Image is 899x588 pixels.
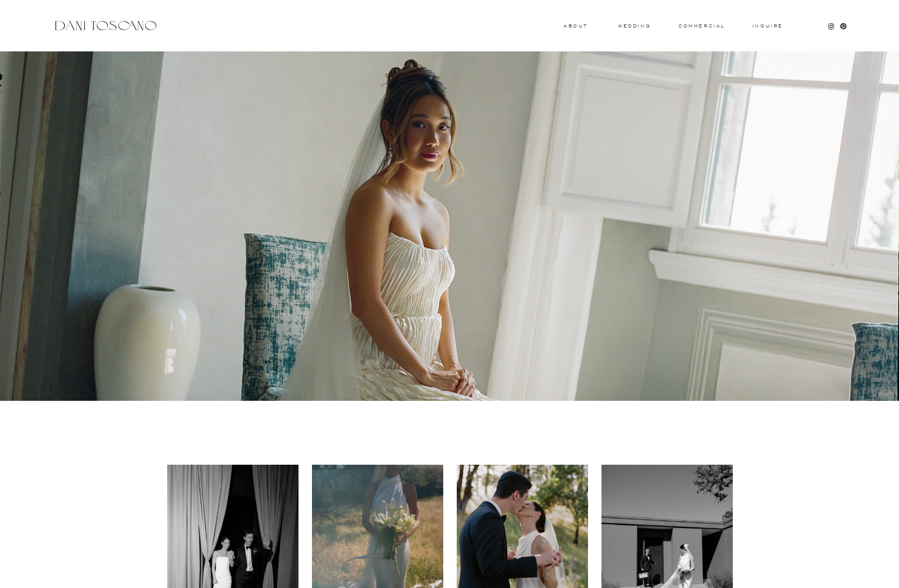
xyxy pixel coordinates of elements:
a: About [564,24,586,27]
a: wedding [618,24,650,27]
a: commercial [678,24,724,28]
a: Inquire [752,24,784,29]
